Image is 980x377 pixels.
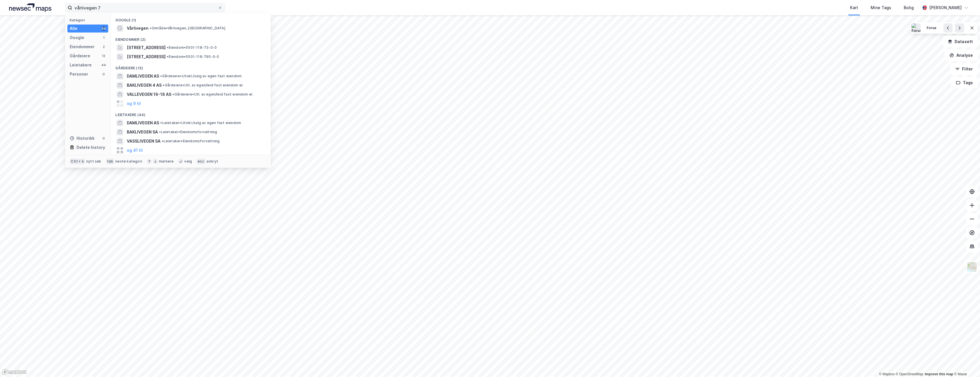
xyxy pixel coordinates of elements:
div: avbryt [206,159,218,164]
div: tab [106,159,115,164]
a: Improve this map [925,372,953,376]
img: Forus [911,23,921,33]
button: Tags [951,77,978,88]
div: Delete history [77,144,105,151]
span: BAKLIVEGEN 4 AS [127,82,162,89]
div: Kart [850,4,858,11]
span: • [159,130,161,134]
span: • [150,26,151,30]
div: Leietakere [70,62,92,68]
img: Z [967,262,977,272]
span: Leietaker • Utvikl./salg av egen fast eiendom [160,121,241,125]
span: • [160,121,162,125]
div: [PERSON_NAME] [929,4,962,11]
div: Ctrl + k [70,159,85,164]
div: Google (1) [111,13,271,24]
div: nytt søk [86,159,101,164]
span: • [160,74,162,78]
button: og 41 til [127,147,143,154]
button: Forus [923,23,940,33]
span: Leietaker • Eiendomsforvaltning [159,130,217,134]
div: velg [184,159,192,164]
span: BAKLIVEGEN SA [127,129,158,135]
span: • [162,139,163,143]
span: DAMLIVEGEN AS [127,119,159,126]
span: VASSLIVEGEN SA [127,138,160,145]
div: Historikk [70,135,95,142]
div: Gårdeiere [70,52,90,59]
div: Eiendommer [70,43,95,50]
span: Vårlivegen [127,25,148,32]
span: DAMLIVEGEN AS [127,73,159,80]
a: Mapbox homepage [2,369,27,375]
a: OpenStreetMap [896,372,923,376]
span: • [167,54,168,59]
button: Analyse [945,50,978,61]
div: Alle [70,25,77,32]
div: 1 [101,35,106,40]
div: 0 [101,72,106,76]
span: Område • Vårlivegen, [GEOGRAPHIC_DATA] [150,26,225,31]
button: Filter [950,63,978,75]
div: Gårdeiere (12) [111,61,271,72]
div: markere [159,159,174,164]
input: Søk på adresse, matrikkel, gårdeiere, leietakere eller personer [72,3,218,12]
span: Eiendom • 5501-118-795-0-0 [167,54,219,59]
div: Bolig [904,4,914,11]
img: logo.a4113a55bc3d86da70a041830d287a7e.svg [9,3,51,12]
span: Eiendom • 5501-118-73-0-0 [167,45,217,50]
div: 12 [101,54,106,58]
div: Google [70,34,84,41]
div: Mine Tags [871,4,891,11]
button: og 9 til [127,100,141,107]
div: Kategori [70,18,108,22]
span: • [163,83,164,87]
span: [STREET_ADDRESS] [127,44,166,51]
iframe: Chat Widget [951,350,980,377]
div: 0 [101,136,106,141]
span: Gårdeiere • Utl. av egen/leid fast eiendom el. [163,83,243,88]
div: esc [196,159,205,164]
span: Leietaker • Eiendomsforvaltning [162,139,220,143]
div: 44 [101,63,106,67]
div: 59 [101,26,106,31]
div: 2 [101,44,106,49]
span: • [167,45,168,50]
a: Mapbox [879,372,895,376]
div: Kontrollprogram for chat [951,350,980,377]
div: Forus [927,26,937,31]
div: Leietakere (44) [111,108,271,118]
span: VALLEVEGEN 16-18 AS [127,91,171,98]
span: • [172,92,174,96]
span: Gårdeiere • Utl. av egen/leid fast eiendom el. [172,92,253,97]
span: [STREET_ADDRESS] [127,53,166,60]
button: Datasett [943,36,978,47]
span: Gårdeiere • Utvikl./salg av egen fast eiendom [160,74,242,78]
div: neste kategori [115,159,142,164]
div: Eiendommer (2) [111,33,271,43]
div: Personer [70,71,88,78]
